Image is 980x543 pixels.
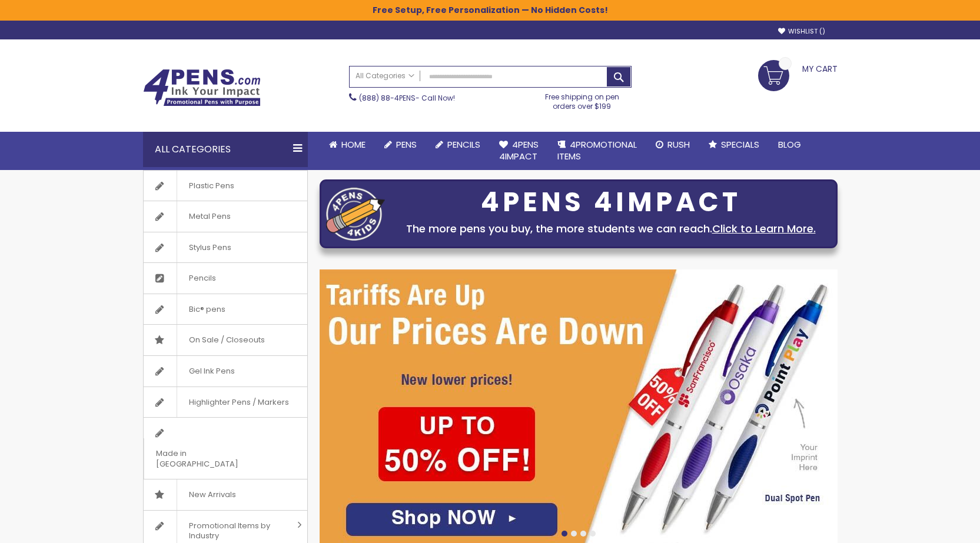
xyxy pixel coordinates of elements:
[144,294,307,325] a: Bic® pens
[177,263,228,294] span: Pencils
[341,138,366,151] span: Home
[177,171,246,201] span: Plastic Pens
[177,294,237,325] span: Bic® pens
[320,132,375,158] a: Home
[144,387,307,418] a: Highlighter Pens / Markers
[359,93,455,103] span: - Call Now!
[533,88,632,111] div: Free shipping on pen orders over $199
[359,93,416,103] a: (888) 88-4PENS
[144,438,278,479] span: Made in [GEOGRAPHIC_DATA]
[144,325,307,355] a: On Sale / Closeouts
[177,201,242,232] span: Metal Pens
[143,69,261,106] img: 4Pens Custom Pens and Promotional Products
[144,263,307,294] a: Pencils
[177,232,243,263] span: Stylus Pens
[143,132,308,167] div: All Categories
[646,132,699,158] a: Rush
[144,479,307,510] a: New Arrivals
[490,132,548,170] a: 4Pens4impact
[177,325,277,355] span: On Sale / Closeouts
[144,418,307,479] a: Made in [GEOGRAPHIC_DATA]
[144,171,307,201] a: Plastic Pens
[144,201,307,232] a: Metal Pens
[356,71,414,81] span: All Categories
[375,132,426,158] a: Pens
[499,138,539,162] span: 4Pens 4impact
[177,387,301,418] span: Highlighter Pens / Markers
[699,132,769,158] a: Specials
[144,232,307,263] a: Stylus Pens
[177,479,248,510] span: New Arrivals
[391,190,831,215] div: 4PENS 4IMPACT
[326,187,385,241] img: four_pen_logo.png
[426,132,490,158] a: Pencils
[712,221,816,236] a: Click to Learn More.
[769,132,810,158] a: Blog
[667,138,690,151] span: Rush
[144,356,307,387] a: Gel Ink Pens
[721,138,759,151] span: Specials
[396,138,417,151] span: Pens
[548,132,646,170] a: 4PROMOTIONALITEMS
[447,138,480,151] span: Pencils
[557,138,637,162] span: 4PROMOTIONAL ITEMS
[177,356,247,387] span: Gel Ink Pens
[350,66,420,86] a: All Categories
[778,27,825,36] a: Wishlist
[391,221,831,237] div: The more pens you buy, the more students we can reach.
[778,138,801,151] span: Blog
